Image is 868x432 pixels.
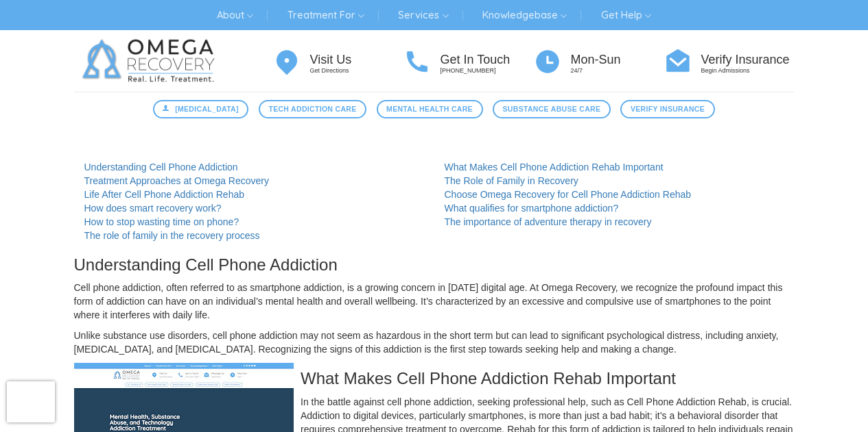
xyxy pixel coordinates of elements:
[571,66,664,75] p: 24/7
[503,103,601,115] span: Substance Abuse Care
[664,47,795,76] a: Verify Insurance Begin Admissions
[175,103,239,115] span: [MEDICAL_DATA]
[441,66,534,75] p: [PHONE_NUMBER]
[277,4,375,26] a: Treatment For
[403,47,534,76] a: Get In Touch [PHONE_NUMBER]
[310,53,403,67] h4: Visit Us
[153,100,248,118] a: [MEDICAL_DATA]
[377,100,483,118] a: Mental Health Care
[74,281,795,322] p: Cell phone addiction, often referred to as smartphone addiction, is a growing concern in [DATE] d...
[571,53,664,67] h4: Mon-Sun
[445,162,664,173] a: What Makes Cell Phone Addiction Rehab Important
[84,203,222,214] a: How does smart recovery work?
[84,189,245,200] a: Life After Cell Phone Addiction Rehab
[84,230,260,241] a: The role of family in the recovery process
[591,4,661,26] a: Get Help
[74,370,795,387] h3: What Makes Cell Phone Addiction Rehab Important
[445,203,619,214] a: What qualifies for smartphone addiction?
[74,30,228,92] img: Omega Recovery
[268,103,356,115] span: Tech Addiction Care
[441,53,534,67] h4: Get In Touch
[259,100,366,118] a: Tech Addiction Care
[620,100,714,118] a: Verify Insurance
[472,4,577,26] a: Knowledgebase
[273,47,403,76] a: Visit Us Get Directions
[493,100,611,118] a: Substance Abuse Care
[207,4,263,26] a: About
[310,66,403,75] p: Get Directions
[84,175,270,186] a: Treatment Approaches at Omega Recovery
[386,103,473,115] span: Mental Health Care
[445,189,692,200] a: Choose Omega Recovery for Cell Phone Addiction Rehab
[84,216,239,227] a: How to stop wasting time on phone?
[388,4,458,26] a: Services
[7,381,55,422] iframe: reCAPTCHA
[631,103,705,115] span: Verify Insurance
[84,162,238,173] a: Understanding Cell Phone Addiction
[701,53,795,67] h4: Verify Insurance
[701,66,795,75] p: Begin Admissions
[74,329,795,356] p: Unlike substance use disorders, cell phone addiction may not seem as hazardous in the short term ...
[74,256,795,274] h3: Understanding Cell Phone Addiction
[445,175,578,186] a: The Role of Family in Recovery
[445,216,652,227] a: The importance of adventure therapy in recovery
